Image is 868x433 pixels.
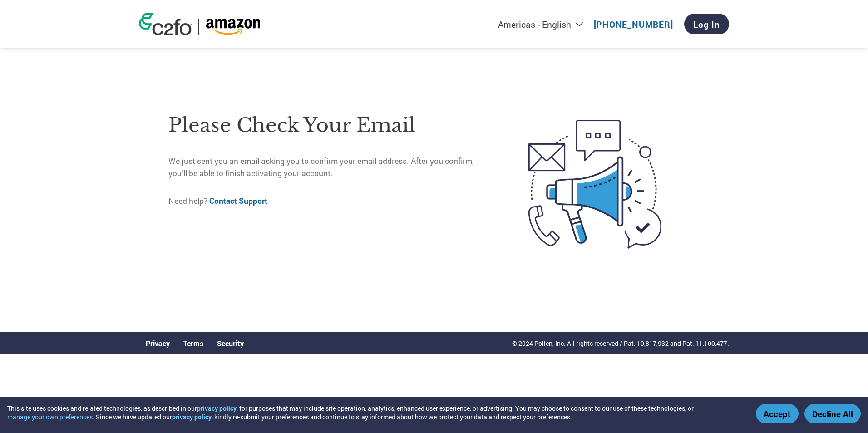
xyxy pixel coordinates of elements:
[206,19,261,35] img: Amazon
[756,404,799,423] button: Accept
[684,14,729,34] a: Log In
[168,155,490,179] p: We just sent you an email asking you to confirm your email address. After you confirm, you’ll be ...
[7,413,93,421] button: manage your own preferences
[197,404,237,413] a: privacy policy
[490,103,700,265] img: open-email
[172,413,212,421] a: privacy policy
[168,195,490,207] p: Need help?
[146,339,170,348] a: Privacy
[512,339,729,348] p: © 2024 Pollen, Inc. All rights reserved / Pat. 10,817,932 and Pat. 11,100,477.
[168,111,490,140] h1: Please check your email
[209,196,267,206] a: Contact Support
[139,13,192,35] img: c2fo logo
[7,404,743,421] div: This site uses cookies and related technologies, as described in our , for purposes that may incl...
[217,339,244,348] a: Security
[183,339,203,348] a: Terms
[804,404,861,423] button: Decline All
[594,19,673,30] a: [PHONE_NUMBER]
